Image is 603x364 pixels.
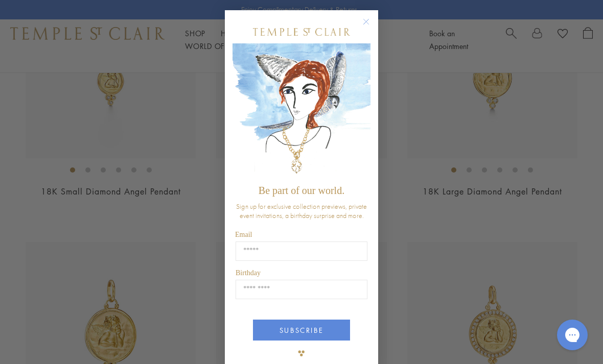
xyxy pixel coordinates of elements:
[365,20,378,33] button: Close dialog
[291,343,312,363] img: TSC
[552,316,593,354] iframe: Gorgias live chat messenger
[253,28,350,36] img: Temple St. Clair
[259,185,344,196] span: Be part of our world.
[236,241,367,261] input: Email
[235,231,252,238] span: Email
[236,202,367,220] span: Sign up for exclusive collection previews, private event invitations, a birthday surprise and more.
[236,269,261,277] span: Birthday
[253,320,350,341] button: SUBSCRIBE
[233,43,370,180] img: c4a9eb12-d91a-4d4a-8ee0-386386f4f338.jpeg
